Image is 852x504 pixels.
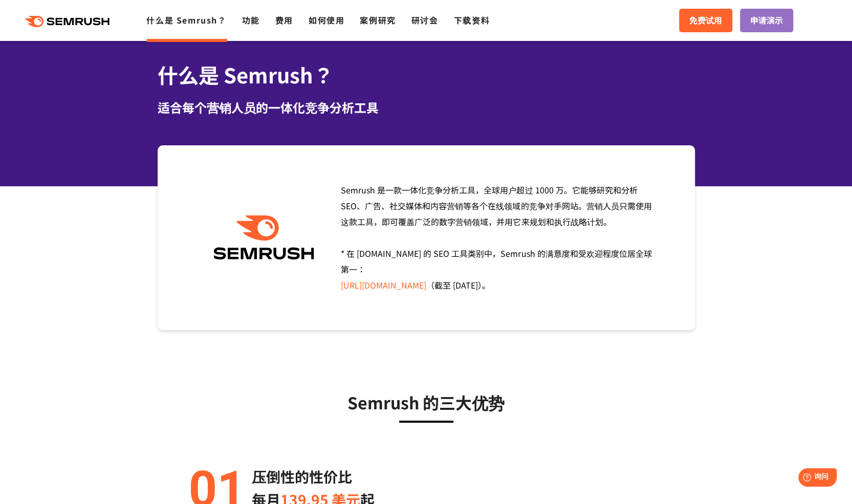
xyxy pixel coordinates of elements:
a: 研讨会 [411,14,439,26]
a: 功能 [242,14,260,26]
a: 费用 [275,14,293,26]
a: 申请演示 [740,9,793,32]
font: 免费试用 [689,14,722,26]
a: 免费试用 [679,9,732,32]
a: 什么是 Semrush？ [146,14,226,26]
font: 什么是 Semrush？ [158,60,334,90]
iframe: 帮助小部件启动器 [761,464,841,493]
font: Semrush 的三大优势 [347,390,505,414]
font: Semrush 是一款一体化竞争分析工具，全球用户超过 1000 万。它能够研究和分析 SEO、广告、社交媒体和内容营销等各个在线领域的竞争对手网站。营销人员只需使用这款工具，即可覆盖广泛的数字... [341,184,651,228]
a: 案例研究 [360,14,396,26]
a: [URL][DOMAIN_NAME] [341,279,426,291]
font: 压倒性的性价比 [252,466,352,487]
font: * 在 [DOMAIN_NAME] 的 SEO 工具类别中，Semrush 的满意度和受欢迎程度位居全球第一： [341,247,651,275]
font: （截至 [DATE]）。 [426,279,490,291]
font: 适合每个营销人员的一体化竞争分析工具 [158,98,379,116]
a: 如何使用 [309,14,344,26]
img: Semrush [208,215,319,260]
a: 下载资料 [454,14,490,26]
font: 申请演示 [750,14,783,26]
